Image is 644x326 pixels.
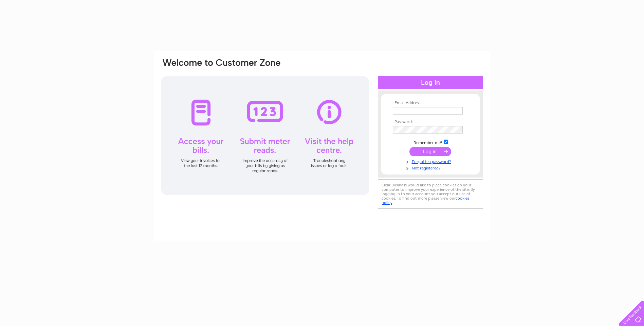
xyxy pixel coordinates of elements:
[391,101,470,105] th: Email Address:
[409,147,451,156] input: Submit
[393,164,470,171] a: Not registered?
[391,120,470,124] th: Password:
[393,158,470,164] a: Forgotten password?
[382,196,469,205] a: cookies policy
[391,139,470,145] td: Remember me?
[378,179,483,209] div: Clear Business would like to place cookies on your computer to improve your experience of the sit...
